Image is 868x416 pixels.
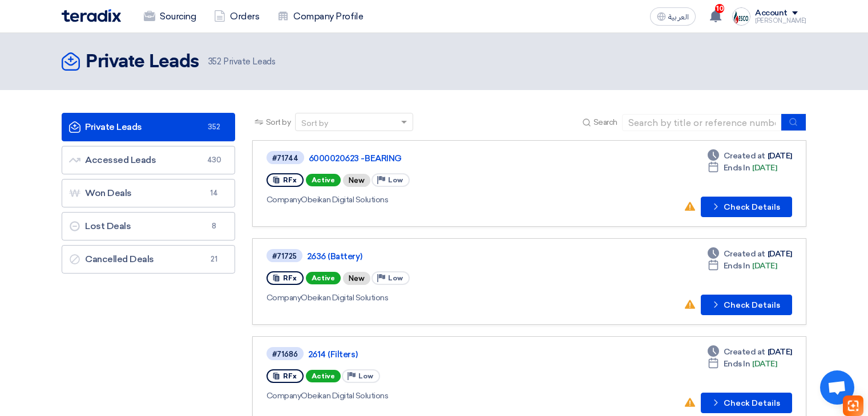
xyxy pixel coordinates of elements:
[301,117,328,129] div: Sort by
[272,252,297,260] div: #71725
[724,150,765,162] span: Created at
[283,176,297,184] span: RFx
[708,260,777,272] div: [DATE]
[307,251,592,262] a: 2636 (Battery)
[306,370,341,382] span: Active
[135,4,205,29] a: Sourcing
[306,272,341,284] span: Active
[267,293,301,303] span: Company
[267,390,596,402] div: Obeikan Digital Solutions
[701,295,792,315] button: Check Details
[715,4,724,13] span: 10
[622,114,782,131] input: Search by title or reference number
[708,162,777,174] div: [DATE]
[62,179,235,207] a: Won Deals14
[594,116,617,128] span: Search
[701,393,792,413] button: Check Details
[62,245,235,274] a: Cancelled Deals21
[272,154,298,162] div: #71744
[820,370,854,405] div: Open chat
[755,18,806,24] div: [PERSON_NAME]
[268,4,372,29] a: Company Profile
[205,4,268,29] a: Orders
[708,346,792,358] div: [DATE]
[306,174,341,186] span: Active
[668,13,689,21] span: العربية
[283,372,297,380] span: RFx
[343,272,370,285] div: New
[267,391,301,401] span: Company
[309,153,594,164] a: 6000020623 -BEARING
[755,9,788,18] div: Account
[267,292,595,304] div: Obeikan Digital Solutions
[207,154,221,166] span: 430
[701,197,792,217] button: Check Details
[358,372,373,380] span: Low
[724,162,750,174] span: Ends In
[266,116,291,128] span: Sort by
[650,7,696,26] button: العربية
[343,174,370,187] div: New
[272,350,298,358] div: #71686
[62,146,235,174] a: Accessed Leads430
[708,150,792,162] div: [DATE]
[267,195,301,205] span: Company
[62,113,235,141] a: Private Leads352
[62,212,235,240] a: Lost Deals8
[86,51,199,74] h2: Private Leads
[724,260,750,272] span: Ends In
[207,254,221,265] span: 21
[388,274,403,282] span: Low
[267,194,596,206] div: Obeikan Digital Solutions
[308,349,594,360] a: 2614 (Filters)
[283,274,297,282] span: RFx
[62,9,121,22] img: Teradix logo
[724,346,765,358] span: Created at
[207,121,221,133] span: 352
[207,187,221,199] span: 14
[708,358,777,370] div: [DATE]
[724,358,750,370] span: Ends In
[732,7,750,26] img: Screenshot___1725307363992.png
[708,248,792,260] div: [DATE]
[207,221,221,232] span: 8
[724,248,765,260] span: Created at
[208,56,221,67] span: 352
[388,176,403,184] span: Low
[208,55,275,68] span: Private Leads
